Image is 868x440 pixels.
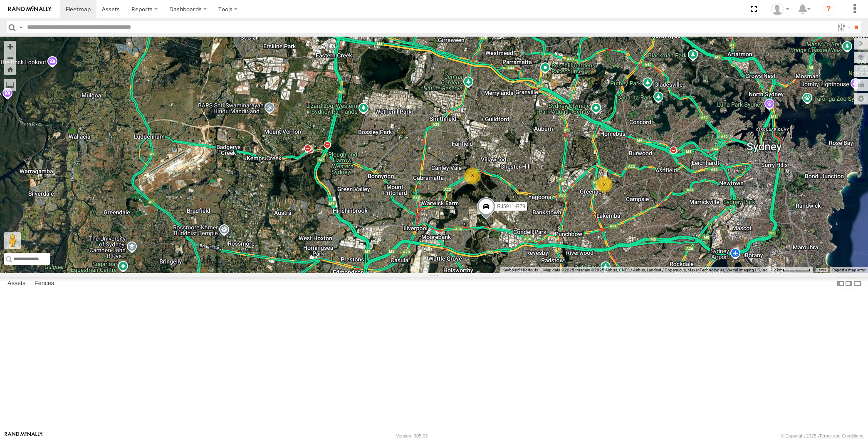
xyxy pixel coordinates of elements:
[3,278,30,289] label: Assets
[854,93,868,104] label: Map Settings
[845,277,853,289] label: Dock Summary Table to the Right
[4,79,16,91] label: Measure
[543,268,769,272] span: Map data ©2025 Imagery ©2025 Airbus, CNES / Airbus, Landsat / Copernicus, Maxar Technologies, Vex...
[819,433,863,438] a: Terms and Conditions
[834,21,852,33] label: Search Filter Options
[5,432,43,440] a: Visit our Website
[768,3,792,15] div: Quang MAC
[502,267,538,273] button: Keyboard shortcuts
[464,167,481,184] div: 3
[17,21,24,33] label: Search Query
[4,64,16,75] button: Zoom Home
[853,277,862,289] label: Hide Summary Table
[30,278,58,289] label: Fences
[822,2,835,16] i: ?
[396,433,428,438] div: Version: 305.03
[497,204,525,209] span: RJ5911-R79
[771,267,813,273] button: Map Scale: 2 km per 63 pixels
[4,232,21,249] button: Drag Pegman onto the map to open Street View
[781,433,863,438] div: © Copyright 2025 -
[8,6,52,12] img: rand-logo.svg
[4,52,16,64] button: Zoom out
[4,41,16,52] button: Zoom in
[774,268,783,272] span: 2 km
[817,268,826,272] a: Terms
[596,176,613,193] div: 2
[832,268,866,272] a: Report a map error
[836,277,845,289] label: Dock Summary Table to the Left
